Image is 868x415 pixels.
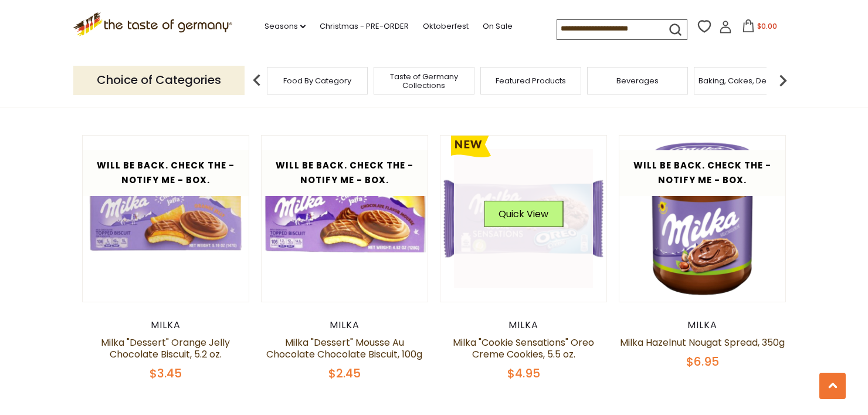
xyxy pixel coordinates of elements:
[320,20,409,33] a: Christmas - PRE-ORDER
[734,19,784,37] button: $0.00
[619,136,785,302] img: Milka
[82,319,249,331] div: Milka
[483,20,513,33] a: On Sale
[620,336,785,349] a: Milka Hazelnut Nougat Spread, 350g
[245,69,269,92] img: previous arrow
[101,336,230,361] a: Milka "Dessert" Orange Jelly Chocolate Biscuit, 5.2 oz.
[423,20,469,33] a: Oktoberfest
[265,20,306,33] a: Seasons
[440,136,606,302] img: Milka
[496,76,566,85] a: Featured Products
[453,336,594,361] a: Milka "Cookie Sensations" Oreo Creme Cookies, 5.5 oz.
[757,21,777,31] span: $0.00
[377,72,471,90] a: Taste of Germany Collections
[771,69,795,92] img: next arrow
[83,136,249,302] img: Milka
[616,76,659,85] a: Beverages
[73,66,245,95] p: Choice of Categories
[686,353,719,370] span: $6.95
[484,201,563,227] button: Quick View
[283,76,351,85] a: Food By Category
[699,76,789,85] a: Baking, Cakes, Desserts
[619,319,786,331] div: Milka
[266,336,422,361] a: Milka "Dessert" Mousse Au Chocolate Chocolate Biscuit, 100g
[150,365,182,382] span: $3.45
[328,365,361,382] span: $2.45
[262,136,428,302] img: Milka
[440,319,607,331] div: Milka
[507,365,540,382] span: $4.95
[261,319,428,331] div: Milka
